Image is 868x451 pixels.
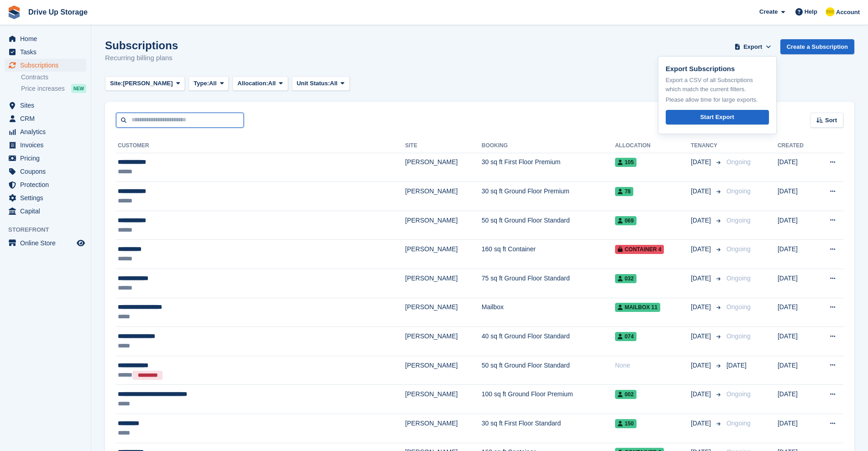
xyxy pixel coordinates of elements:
th: Allocation [615,139,691,153]
td: [PERSON_NAME] [405,182,482,211]
td: 30 sq ft First Floor Premium [482,153,615,182]
a: menu [5,32,86,45]
a: menu [5,139,86,151]
span: Allocation: [237,79,268,88]
span: Price increases [21,84,65,93]
td: [DATE] [778,182,815,211]
th: Tenancy [691,139,723,153]
span: [DATE] [691,244,713,254]
td: 30 sq ft Ground Floor Premium [482,182,615,211]
td: [DATE] [778,269,815,298]
td: 50 sq ft Ground Floor Standard [482,356,615,385]
span: Ongoing [726,332,751,340]
button: Unit Status: All [292,76,350,91]
td: 75 sq ft Ground Floor Standard [482,269,615,298]
span: [DATE] [726,362,747,369]
a: menu [5,237,86,249]
a: Create a Subscription [780,39,854,54]
a: Contracts [21,73,86,82]
span: Storefront [8,225,91,234]
span: Mailbox 11 [615,303,660,312]
img: stora-icon-8386f47178a22dfd0bd8f6a31ec36ba5ce8667c1dd55bd0f319d3a0aa187defe.svg [7,5,21,19]
td: [DATE] [778,414,815,443]
span: [DATE] [691,419,713,428]
span: Tasks [20,46,75,58]
td: [DATE] [778,327,815,356]
span: Ongoing [726,420,751,427]
span: [DATE] [691,302,713,312]
span: Ongoing [726,275,751,282]
span: [DATE] [691,216,713,225]
a: menu [5,165,86,178]
span: [DATE] [691,187,713,196]
span: Ongoing [726,187,751,195]
a: Price increases NEW [21,83,86,93]
span: Subscriptions [20,59,75,72]
span: 105 [615,158,637,167]
td: [PERSON_NAME] [405,211,482,240]
span: 069 [615,216,637,225]
td: 40 sq ft Ground Floor Standard [482,327,615,356]
td: [PERSON_NAME] [405,414,482,443]
span: Help [805,7,817,16]
p: Export Subscriptions [666,64,769,74]
a: Preview store [75,238,86,249]
span: Home [20,32,75,45]
div: NEW [71,84,86,93]
span: All [330,79,338,88]
span: 78 [615,187,633,196]
td: [DATE] [778,385,815,414]
span: 074 [615,332,637,341]
span: 032 [615,274,637,283]
td: [PERSON_NAME] [405,240,482,269]
button: Allocation: All [232,76,288,91]
a: menu [5,59,86,72]
span: Unit Status: [297,79,330,88]
span: [DATE] [691,157,713,167]
td: [DATE] [778,211,815,240]
td: 50 sq ft Ground Floor Standard [482,211,615,240]
td: [PERSON_NAME] [405,153,482,182]
span: [PERSON_NAME] [123,79,173,88]
span: Coupons [20,165,75,178]
td: [DATE] [778,240,815,269]
td: [PERSON_NAME] [405,327,482,356]
td: [DATE] [778,153,815,182]
span: CRM [20,112,75,125]
td: 100 sq ft Ground Floor Premium [482,385,615,414]
span: Ongoing [726,390,751,398]
span: Account [836,8,860,17]
th: Created [778,139,815,153]
a: Start Export [666,110,769,125]
span: 002 [615,390,637,399]
p: Please allow time for large exports. [666,95,769,104]
span: All [209,79,217,88]
span: Settings [20,192,75,204]
a: menu [5,152,86,165]
td: [PERSON_NAME] [405,298,482,327]
span: Invoices [20,139,75,151]
span: [DATE] [691,274,713,283]
button: Export [733,39,773,54]
span: Sort [825,116,837,125]
span: [DATE] [691,389,713,399]
span: Type: [194,79,209,88]
span: All [268,79,276,88]
span: Ongoing [726,245,751,253]
img: Crispin Vitoria [826,7,835,16]
td: [PERSON_NAME] [405,385,482,414]
span: 150 [615,419,637,428]
span: Sites [20,99,75,112]
span: Ongoing [726,217,751,224]
span: Pricing [20,152,75,165]
div: None [615,361,691,370]
td: [DATE] [778,356,815,385]
td: [PERSON_NAME] [405,269,482,298]
span: [DATE] [691,361,713,370]
div: Start Export [700,113,734,122]
span: Create [759,7,778,16]
a: menu [5,46,86,58]
a: menu [5,192,86,204]
a: Drive Up Storage [25,5,91,20]
p: Recurring billing plans [105,53,178,63]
